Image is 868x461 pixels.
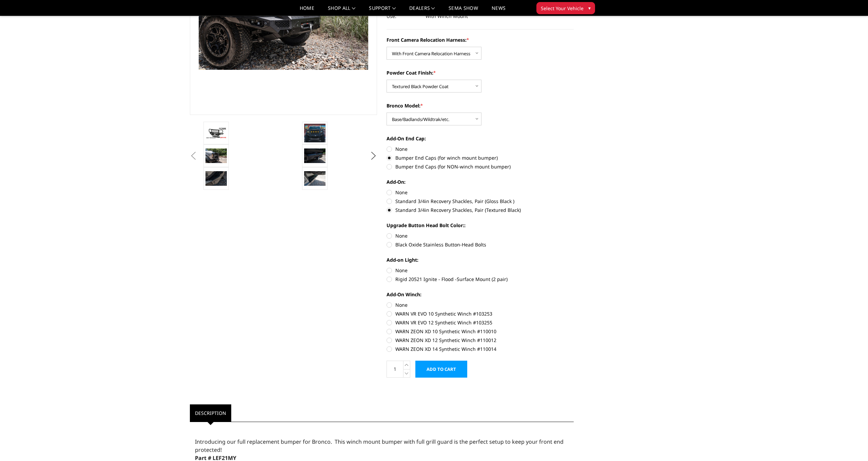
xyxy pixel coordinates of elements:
img: Bronco Extreme Front (winch mount) [304,171,325,185]
span: Select Your Vehicle [541,5,584,12]
label: Standard 3/4in Recovery Shackles, Pair (Gloss Black ) [387,198,574,205]
a: SEMA Show [449,6,478,16]
label: Black Oxide Stainless Button-Head Bolts [387,241,574,248]
input: Add to Cart [415,361,467,378]
button: Select Your Vehicle [536,2,595,14]
label: None [387,267,574,274]
label: Add-On: [387,178,574,185]
label: Standard 3/4in Recovery Shackles, Pair (Textured Black) [387,206,574,214]
dd: With Winch Mount [426,10,468,22]
img: Low profile design [205,148,227,163]
a: Description [190,404,231,422]
dt: Use: [387,10,420,22]
label: WARN VR EVO 12 Synthetic Winch #103255 [387,319,574,326]
label: Add-On End Cap: [387,135,574,142]
label: Add-on Light: [387,256,574,263]
label: Bumper End Caps (for winch mount bumper) [387,154,574,161]
label: None [387,145,574,153]
iframe: Chat Widget [834,428,868,461]
label: Powder Coat Finish: [387,69,574,76]
label: None [387,301,574,308]
a: Dealers [409,6,435,16]
label: None [387,232,574,239]
label: None [387,189,574,196]
button: Next [369,151,379,161]
a: Support [369,6,396,16]
img: Bronco Extreme Front (winch mount) [205,127,227,139]
label: Bronco Model: [387,102,574,109]
img: Bronco Extreme Front (winch mount) [304,124,325,142]
a: News [492,6,506,16]
img: Bronco Extreme Front (winch mount) [205,171,227,185]
button: Previous [188,151,198,161]
label: Bumper End Caps (for NON-winch mount bumper) [387,163,574,170]
label: Rigid 20521 Ignite - Flood -Surface Mount (2 pair) [387,276,574,283]
a: shop all [328,6,355,16]
span: Introducing our full replacement bumper for Bronco. This winch mount bumper with full grill guard... [195,438,564,454]
label: Upgrade Button Head Bolt Color:: [387,222,574,229]
label: WARN VR EVO 10 Synthetic Winch #103253 [387,310,574,317]
label: WARN ZEON XD 12 Synthetic Winch #110012 [387,337,574,344]
a: Home [300,6,314,16]
img: Fits Warn Zeon and Warn VR EVO series winches [304,148,325,163]
span: ▾ [588,4,591,12]
label: WARN ZEON XD 10 Synthetic Winch #110010 [387,328,574,335]
label: Add-On Winch: [387,291,574,298]
label: WARN ZEON XD 14 Synthetic Winch #110014 [387,345,574,353]
label: Front Camera Relocation Harness: [387,36,574,43]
